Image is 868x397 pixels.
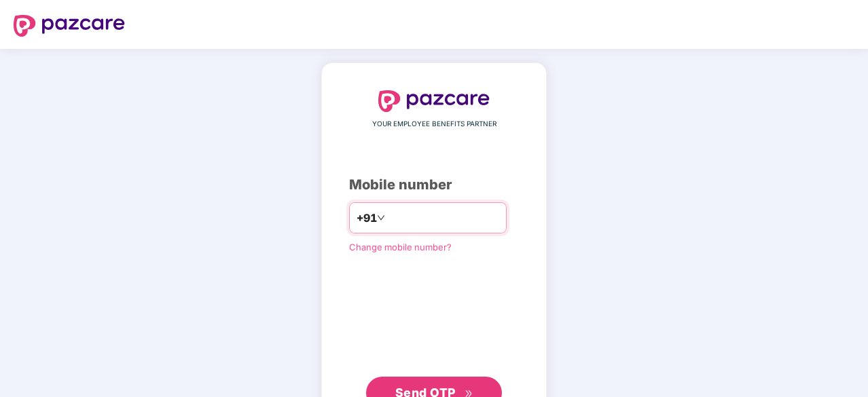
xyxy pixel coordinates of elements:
span: YOUR EMPLOYEE BENEFITS PARTNER [372,119,496,130]
img: logo [14,15,125,37]
span: +91 [357,210,377,227]
img: logo [378,90,490,112]
a: Change mobile number? [349,242,452,252]
span: down [377,214,385,222]
div: Mobile number [349,174,519,195]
